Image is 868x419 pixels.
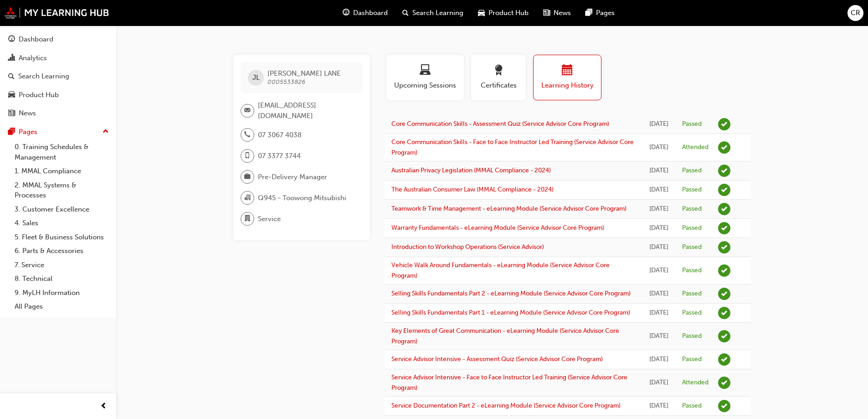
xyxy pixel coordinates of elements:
[682,143,709,152] div: Attended
[649,354,668,365] div: Thu Jun 13 2024 12:25:39 GMT+1000 (Australian Eastern Standard Time)
[267,78,305,86] span: 0005533826
[18,71,69,82] div: Search Learning
[478,7,485,19] span: car-icon
[19,53,47,63] div: Analytics
[391,261,610,279] a: Vehicle Walk Around Fundamentals - eLearning Module (Service Advisor Core Program)
[682,205,702,213] div: Passed
[649,242,668,253] div: Fri Jun 14 2024 16:52:15 GMT+1000 (Australian Eastern Standard Time)
[4,31,113,48] a: Dashboard
[682,290,702,298] div: Passed
[471,55,526,100] button: Certificates
[718,264,730,277] span: learningRecordVerb_PASS-icon
[488,8,529,18] span: Product Hub
[649,223,668,233] div: Tue Jul 02 2024 12:25:00 GMT+1000 (Australian Eastern Standard Time)
[353,8,388,18] span: Dashboard
[19,108,36,119] div: News
[8,36,15,44] span: guage-icon
[11,230,113,244] a: 5. Fleet & Business Solutions
[718,330,730,342] span: learningRecordVerb_PASS-icon
[649,204,668,214] div: Tue Jul 02 2024 12:35:03 GMT+1000 (Australian Eastern Standard Time)
[649,185,668,195] div: Tue Jul 02 2024 14:24:02 GMT+1000 (Australian Eastern Standard Time)
[682,120,702,129] div: Passed
[11,202,113,217] a: 3. Customer Excellence
[258,100,355,121] span: [EMAIL_ADDRESS][DOMAIN_NAME]
[8,109,15,118] span: news-icon
[19,127,37,137] div: Pages
[391,309,630,316] a: Selling Skills Fundamentals Part 1 - eLearning Module (Service Advisor Core Program)
[851,8,860,18] span: CR
[267,69,341,78] span: [PERSON_NAME] LANE
[8,128,15,136] span: pages-icon
[4,68,113,85] a: Search Learning
[4,105,113,122] a: News
[649,265,668,276] div: Fri Jun 14 2024 16:50:09 GMT+1000 (Australian Eastern Standard Time)
[244,129,251,141] span: phone-icon
[718,377,730,389] span: learningRecordVerb_ATTEND-icon
[391,355,603,363] a: Service Advisor Intensive - Assessment Quiz (Service Advisor Core Program)
[718,203,730,215] span: learningRecordVerb_PASS-icon
[4,124,113,140] button: Pages
[395,4,471,22] a: search-iconSearch Learning
[649,142,668,153] div: Wed Aug 21 2024 08:30:00 GMT+1000 (Australian Eastern Standard Time)
[19,34,53,45] div: Dashboard
[533,55,601,100] button: Learning History
[391,224,604,232] a: Warranty Fundamentals - eLearning Module (Service Advisor Core Program)
[586,7,592,19] span: pages-icon
[682,355,702,364] div: Passed
[478,80,519,91] span: Certificates
[11,258,113,272] a: 7. Service
[11,178,113,202] a: 2. MMAL Systems & Processes
[391,138,634,156] a: Core Communication Skills - Face to Face Instructor Led Training (Service Advisor Core Program)
[4,50,113,67] a: Analytics
[100,401,107,412] span: prev-icon
[402,7,409,19] span: search-icon
[649,119,668,129] div: Thu Aug 22 2024 16:30:59 GMT+1000 (Australian Eastern Standard Time)
[682,378,709,387] div: Attended
[258,172,327,182] span: Pre-Delivery Manager
[649,401,668,411] div: Fri May 17 2024 12:21:24 GMT+1000 (Australian Eastern Standard Time)
[682,332,702,341] div: Passed
[244,150,251,162] span: mobile-icon
[258,130,302,140] span: 07 3067 4038
[412,8,463,18] span: Search Learning
[493,65,504,77] span: award-icon
[682,309,702,317] div: Passed
[682,402,702,410] div: Passed
[244,171,251,183] span: briefcase-icon
[258,214,281,224] span: Service
[718,222,730,234] span: learningRecordVerb_PASS-icon
[244,192,251,204] span: organisation-icon
[4,29,113,124] button: DashboardAnalyticsSearch LearningProduct HubNews
[11,140,113,164] a: 0. Training Schedules & Management
[682,266,702,275] div: Passed
[391,290,631,297] a: Selling Skills Fundamentals Part 2 - eLearning Module (Service Advisor Core Program)
[718,353,730,366] span: learningRecordVerb_PASS-icon
[536,4,578,22] a: news-iconNews
[420,65,431,77] span: laptop-icon
[682,186,702,194] div: Passed
[393,80,457,91] span: Upcoming Sessions
[244,213,251,225] span: department-icon
[391,120,609,128] a: Core Communication Skills - Assessment Quiz (Service Advisor Core Program)
[252,72,260,83] span: JL
[19,90,59,100] div: Product Hub
[543,7,550,19] span: news-icon
[540,80,594,91] span: Learning History
[5,7,109,19] img: mmal
[11,300,113,314] a: All Pages
[718,288,730,300] span: learningRecordVerb_PASS-icon
[718,141,730,154] span: learningRecordVerb_ATTEND-icon
[8,54,15,62] span: chart-icon
[335,4,395,22] a: guage-iconDashboard
[11,272,113,286] a: 8. Technical
[8,72,15,81] span: search-icon
[258,193,346,203] span: Q945 - Toowong Mitsubishi
[258,151,301,161] span: 07 3377 3744
[847,5,863,21] button: CR
[391,402,621,409] a: Service Documentation Part 2 - eLearning Module (Service Advisor Core Program)
[244,105,251,117] span: email-icon
[649,289,668,299] div: Fri Jun 14 2024 14:08:18 GMT+1000 (Australian Eastern Standard Time)
[471,4,536,22] a: car-iconProduct Hub
[596,8,615,18] span: Pages
[8,91,15,99] span: car-icon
